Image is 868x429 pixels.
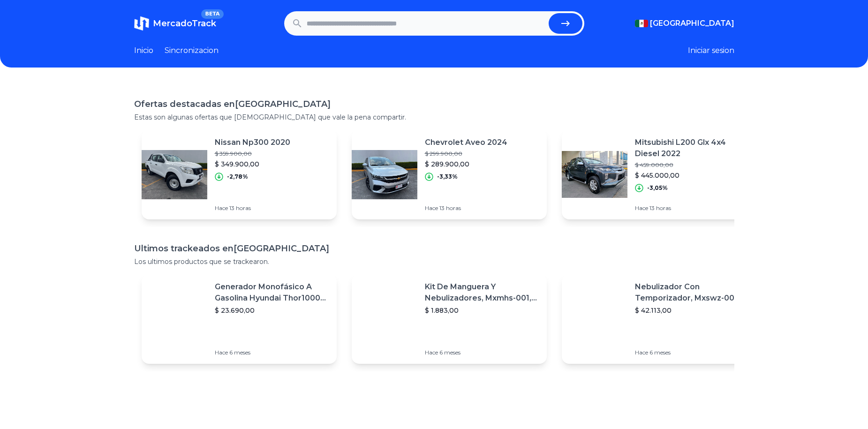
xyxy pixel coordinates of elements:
[688,45,734,56] button: Iniciar sesion
[437,173,458,181] p: -3,33%
[134,45,153,56] a: Inicio
[650,18,734,29] span: [GEOGRAPHIC_DATA]
[215,159,290,169] p: $ 349.900,00
[134,113,734,122] p: Estas son algunas ofertas que [DEMOGRAPHIC_DATA] que vale la pena compartir.
[562,286,627,352] img: Featured image
[562,274,757,364] a: Featured imageNebulizador Con Temporizador, Mxswz-009, 50m, 40 Boquillas$ 42.113,00Hace 6 meses
[425,281,539,304] p: Kit De Manguera Y Nebulizadores, Mxmhs-001, 6m, 6 Tees, 8 Bo
[153,18,216,29] span: MercadoTrack
[425,137,507,148] p: Chevrolet Aveo 2024
[215,204,290,212] p: Hace 13 horas
[134,98,734,111] h1: Ofertas destacadas en [GEOGRAPHIC_DATA]
[142,274,337,364] a: Featured imageGenerador Monofásico A Gasolina Hyundai Thor10000 P 11.5 Kw$ 23.690,00Hace 6 meses
[635,161,749,169] p: $ 459.000,00
[215,306,329,315] p: $ 23.690,00
[635,137,749,159] p: Mitsubishi L200 Glx 4x4 Diesel 2022
[562,129,757,219] a: Featured imageMitsubishi L200 Glx 4x4 Diesel 2022$ 459.000,00$ 445.000,00-3,05%Hace 13 horas
[635,306,749,315] p: $ 42.113,00
[425,150,507,158] p: $ 299.900,00
[647,184,668,192] p: -3,05%
[352,142,417,207] img: Featured image
[227,173,248,181] p: -2,78%
[352,274,547,364] a: Featured imageKit De Manguera Y Nebulizadores, Mxmhs-001, 6m, 6 Tees, 8 Bo$ 1.883,00Hace 6 meses
[201,9,223,19] span: BETA
[215,137,290,148] p: Nissan Np300 2020
[215,281,329,304] p: Generador Monofásico A Gasolina Hyundai Thor10000 P 11.5 Kw
[635,18,734,29] button: [GEOGRAPHIC_DATA]
[635,281,749,304] p: Nebulizador Con Temporizador, Mxswz-009, 50m, 40 Boquillas
[425,349,539,356] p: Hace 6 meses
[134,16,216,31] a: MercadoTrackBETA
[142,286,207,352] img: Featured image
[352,286,417,352] img: Featured image
[635,349,749,356] p: Hace 6 meses
[142,129,337,219] a: Featured imageNissan Np300 2020$ 359.900,00$ 349.900,00-2,78%Hace 13 horas
[142,142,207,207] img: Featured image
[134,16,149,31] img: MercadoTrack
[425,306,539,315] p: $ 1.883,00
[425,204,507,212] p: Hace 13 horas
[352,129,547,219] a: Featured imageChevrolet Aveo 2024$ 299.900,00$ 289.900,00-3,33%Hace 13 horas
[635,204,749,212] p: Hace 13 horas
[215,150,290,158] p: $ 359.900,00
[635,171,749,180] p: $ 445.000,00
[635,20,648,27] img: Mexico
[215,349,329,356] p: Hace 6 meses
[134,242,734,255] h1: Ultimos trackeados en [GEOGRAPHIC_DATA]
[134,257,734,266] p: Los ultimos productos que se trackearon.
[562,142,627,207] img: Featured image
[425,159,507,169] p: $ 289.900,00
[165,45,219,56] a: Sincronizacion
